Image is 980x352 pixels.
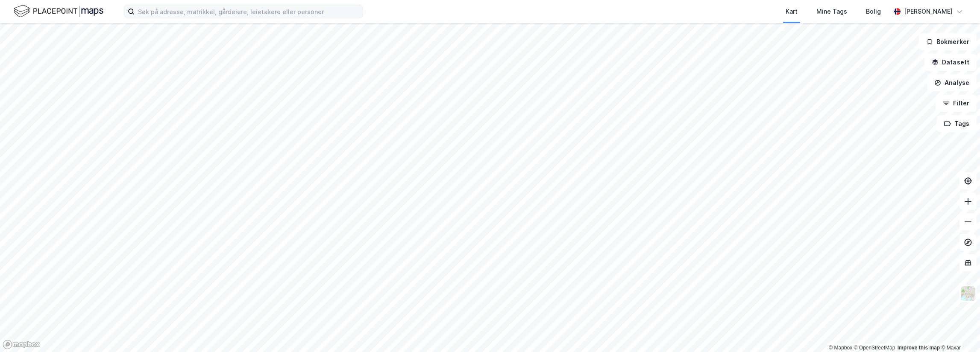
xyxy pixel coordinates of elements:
[14,4,103,19] img: logo.f888ab2527a4732fd821a326f86c7f29.svg
[937,311,980,352] iframe: Chat Widget
[786,6,798,17] div: Kart
[135,5,363,18] input: Søk på adresse, matrikkel, gårdeiere, leietakere eller personer
[816,6,847,17] div: Mine Tags
[904,6,953,17] div: [PERSON_NAME]
[937,311,980,352] div: Kontrollprogram for chat
[866,6,881,17] div: Bolig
